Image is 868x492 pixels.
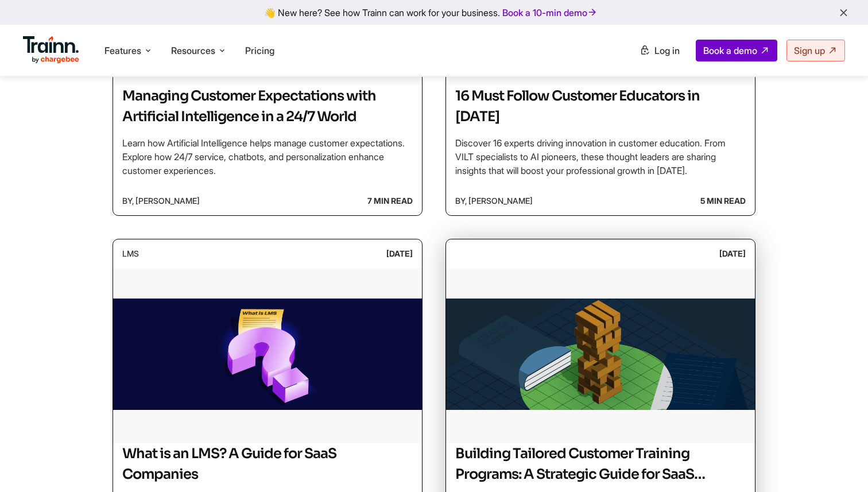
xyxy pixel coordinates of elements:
[122,191,200,211] span: by, [PERSON_NAME]
[104,44,141,57] span: Features
[122,443,413,485] h2: What is an LMS? A Guide for SaaS Companies
[455,443,746,485] h2: Building Tailored Customer Training Programs: A Strategic Guide for SaaS Companies
[386,244,413,264] div: [DATE]
[703,45,757,56] span: Book a demo
[113,268,422,440] img: What is an LMS? A Guide for SaaS Companies
[633,40,687,61] a: Log in
[500,5,600,21] a: Book a 10-min demo
[245,45,274,56] a: Pricing
[786,40,845,61] a: Sign up
[696,40,777,61] a: Book a demo
[811,437,868,492] iframe: Chat Widget
[654,45,680,56] span: Log in
[794,45,825,56] span: Sign up
[122,86,413,127] h2: Managing Customer Expectations with Artificial Intelligence in a 24/7 World
[122,136,413,177] p: Learn how Artificial Intelligence helps manage customer expectations. Explore how 24/7 service, c...
[719,244,746,264] div: [DATE]
[367,191,413,211] b: 7 min read
[700,191,746,211] b: 5 min read
[7,7,861,18] div: 👋 New here? See how Trainn can work for your business.
[455,136,746,177] p: Discover 16 experts driving innovation in customer education. From VILT specialists to AI pioneer...
[455,191,533,211] span: by, [PERSON_NAME]
[122,244,139,264] div: LMS
[171,44,215,57] span: Resources
[23,36,79,64] img: Trainn Logo
[455,86,746,127] h2: 16 Must Follow Customer Educators in [DATE]
[446,268,755,440] img: Building Tailored Customer Training Programs: A Strategic Guide for SaaS Companies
